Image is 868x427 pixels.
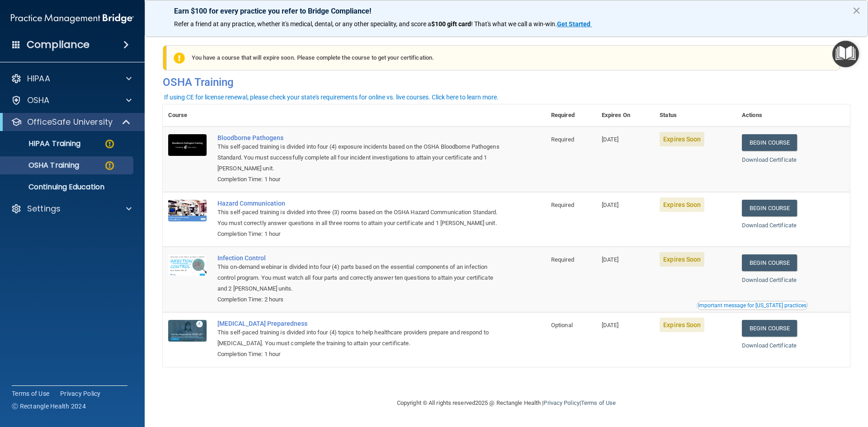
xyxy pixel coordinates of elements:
[602,322,619,328] span: [DATE]
[163,104,212,127] th: Course
[551,136,574,143] span: Required
[6,161,79,170] p: OSHA Training
[174,52,185,64] img: exclamation-circle-solid-warning.7ed2984d.png
[551,202,574,208] span: Required
[596,104,654,127] th: Expires On
[11,73,132,84] a: HIPAA
[11,203,132,214] a: Settings
[557,20,590,28] strong: Get Started
[174,7,839,15] p: Earn $100 for every practice you refer to Bridge Compliance!
[660,132,704,146] span: Expires Soon
[471,20,557,28] span: ! That's what we call a win-win.
[27,95,50,106] p: OSHA
[742,342,797,349] a: Download Certificate
[217,141,500,174] div: This self-paced training is divided into four (4) exposure incidents based on the OSHA Bloodborne...
[174,20,431,28] span: Refer a friend at any practice, whether it's medical, dental, or any other speciality, and score a
[602,136,619,143] span: [DATE]
[27,73,50,84] p: HIPAA
[60,389,101,398] a: Privacy Policy
[217,320,500,327] a: [MEDICAL_DATA] Preparedness
[546,104,596,127] th: Required
[742,320,797,337] a: Begin Course
[551,322,573,328] span: Optional
[164,94,499,100] div: If using CE for license renewal, please check your state's requirements for online vs. live cours...
[654,104,736,127] th: Status
[742,200,797,216] a: Begin Course
[217,174,500,185] div: Completion Time: 1 hour
[217,229,500,239] div: Completion Time: 1 hour
[660,197,704,212] span: Expires Soon
[742,156,797,163] a: Download Certificate
[217,327,500,349] div: This self-paced training is divided into four (4) topics to help healthcare providers prepare and...
[698,303,807,308] div: Important message for [US_STATE] practices
[551,256,574,263] span: Required
[166,45,840,70] div: You have a course that will expire soon. Please complete the course to get your certification.
[557,20,592,28] a: Get Started
[11,95,132,106] a: OSHA
[163,93,500,102] button: If using CE for license renewal, please check your state's requirements for online vs. live cours...
[163,76,850,89] h4: OSHA Training
[602,202,619,208] span: [DATE]
[217,207,500,229] div: This self-paced training is divided into three (3) rooms based on the OSHA Hazard Communication S...
[602,256,619,263] span: [DATE]
[217,200,500,207] a: Hazard Communication
[581,399,616,406] a: Terms of Use
[742,254,797,271] a: Begin Course
[104,160,115,171] img: warning-circle.0cc9ac19.png
[11,117,131,127] a: OfficeSafe University
[217,349,500,360] div: Completion Time: 1 hour
[742,134,797,151] a: Begin Course
[660,252,704,267] span: Expires Soon
[6,183,129,192] p: Continuing Education
[217,262,500,294] div: This on-demand webinar is divided into four (4) parts based on the essential components of an inf...
[742,277,797,283] a: Download Certificate
[217,254,500,262] a: Infection Control
[660,318,704,332] span: Expires Soon
[852,3,861,18] button: Close
[697,301,808,310] button: Read this if you are a dental practitioner in the state of CA
[431,20,471,28] strong: $100 gift card
[832,41,859,67] button: Open Resource Center
[543,399,579,406] a: Privacy Policy
[12,402,86,411] span: Ⓒ Rectangle Health 2024
[217,134,500,141] a: Bloodborne Pathogens
[27,38,90,51] h4: Compliance
[742,222,797,229] a: Download Certificate
[341,389,671,418] div: Copyright © All rights reserved 2025 @ Rectangle Health | |
[6,139,80,148] p: HIPAA Training
[736,104,850,127] th: Actions
[11,9,134,28] img: PMB logo
[104,138,115,150] img: warning-circle.0cc9ac19.png
[27,203,61,214] p: Settings
[217,294,500,305] div: Completion Time: 2 hours
[27,117,113,127] p: OfficeSafe University
[12,389,49,398] a: Terms of Use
